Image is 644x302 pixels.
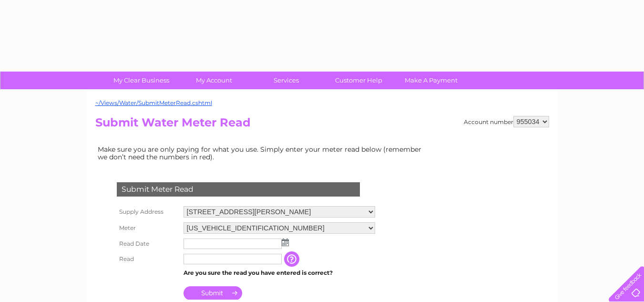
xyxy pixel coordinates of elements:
th: Supply Address [114,204,181,220]
a: Make A Payment [392,72,470,89]
td: Make sure you are only paying for what you use. Simply enter your meter read below (remember we d... [95,143,429,163]
th: Read [114,251,181,267]
a: My Account [174,72,253,89]
a: Customer Help [319,72,398,89]
img: ... [282,239,289,246]
th: Read Date [114,236,181,251]
h2: Submit Water Meter Read [95,116,549,134]
input: Information [284,251,301,267]
a: My Clear Business [102,72,181,89]
th: Meter [114,220,181,236]
a: Services [247,72,326,89]
input: Submit [184,286,242,300]
div: Account number [464,116,549,127]
a: ~/Views/Water/SubmitMeterRead.cshtml [95,99,212,106]
div: Submit Meter Read [117,182,360,197]
td: Are you sure the read you have entered is correct? [181,267,378,279]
